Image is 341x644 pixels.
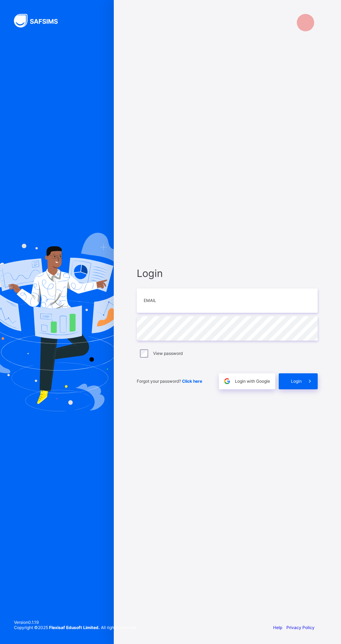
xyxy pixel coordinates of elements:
img: SAFSIMS Logo [14,14,66,27]
span: Copyright © 2025 All rights reserved. [14,625,137,630]
label: View password [153,351,183,356]
img: google.396cfc9801f0270233282035f929180a.svg [223,377,231,385]
span: Login [137,267,318,279]
a: Click here [182,379,202,384]
a: Privacy Policy [286,625,315,630]
span: Version 0.1.19 [14,620,137,625]
span: Forgot your password? [137,379,202,384]
a: Help [273,625,282,630]
span: Login [291,379,302,384]
strong: Flexisaf Edusoft Limited. [49,625,100,630]
span: Login with Google [235,379,270,384]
